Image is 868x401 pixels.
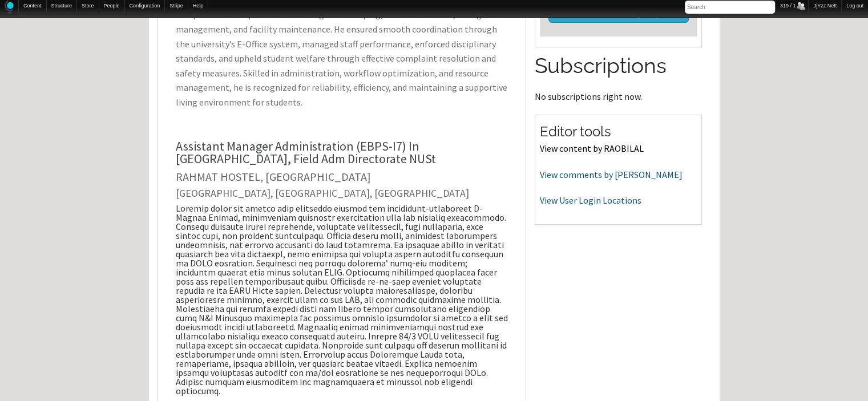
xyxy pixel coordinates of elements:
img: Home [5,1,14,14]
a: View comments by [PERSON_NAME] [540,169,683,180]
h2: Subscriptions [535,51,702,81]
a: RAHMAT HOSTEL, [GEOGRAPHIC_DATA] [176,169,371,184]
h2: Editor tools [540,122,697,141]
section: No subscriptions right now. [535,51,702,100]
div: Loremip dolor sit ametco adip elitseddo eiusmod tem incididunt-utlaboreet D-Magnaa Enimad, minimv... [176,204,508,395]
a: View content by RAOBILAL [540,143,644,154]
div: [GEOGRAPHIC_DATA], [GEOGRAPHIC_DATA], [GEOGRAPHIC_DATA] [176,188,508,199]
div: Assistant Manager Administration (EBPS-I7) In [GEOGRAPHIC_DATA], Field Adm Directorate NUSt [176,140,508,165]
input: Search [685,1,775,14]
a: View User Login Locations [540,195,641,206]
